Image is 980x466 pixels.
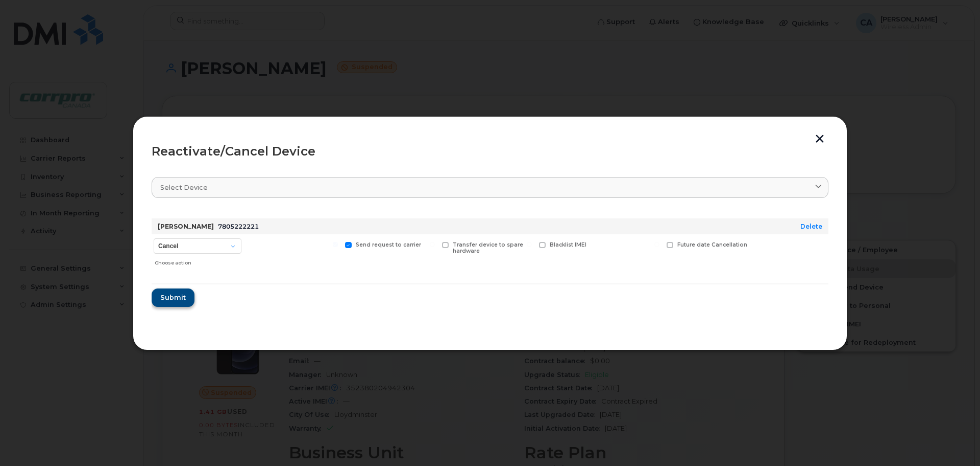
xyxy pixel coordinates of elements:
a: Delete [800,223,822,230]
div: Choose action [155,255,241,267]
input: Transfer device to spare hardware [430,242,435,247]
button: Submit [152,289,194,307]
div: Reactivate/Cancel Device [152,145,828,158]
span: Future date Cancellation [677,241,747,248]
span: Blacklist IMEI [550,241,586,248]
input: Blacklist IMEI [527,242,532,247]
span: Select device [160,183,208,192]
input: Send request to carrier [333,242,338,247]
span: 7805222221 [218,223,259,230]
a: Select device [152,177,828,198]
span: Transfer device to spare hardware [453,241,523,255]
strong: [PERSON_NAME] [158,223,214,230]
span: Submit [160,293,186,302]
input: Future date Cancellation [654,242,659,247]
span: Send request to carrier [356,241,421,248]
